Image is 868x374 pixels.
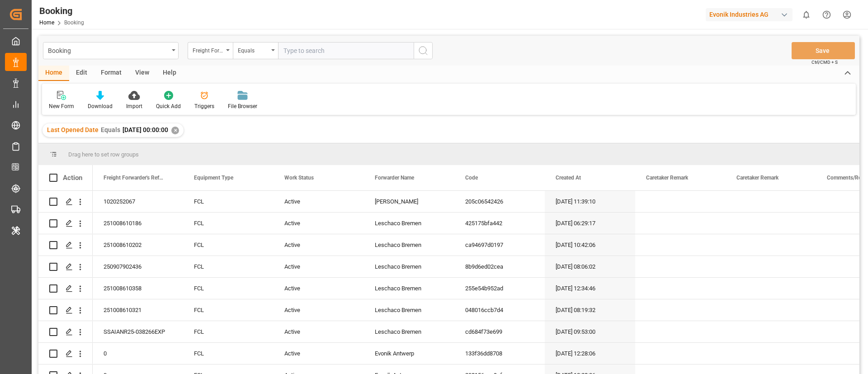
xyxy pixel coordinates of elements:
div: Leschaco Bremen [364,299,454,321]
div: Download [88,102,113,110]
div: Press SPACE to select this row. [38,343,93,365]
div: [DATE] 11:39:10 [545,191,635,212]
span: Last Opened Date [47,126,99,133]
button: Save [792,42,855,59]
button: open menu [43,42,179,59]
span: [DATE] 00:00:00 [123,126,168,133]
div: FCL [183,343,274,364]
div: Active [274,321,364,342]
div: [DATE] 12:34:46 [545,278,635,299]
div: Booking [39,4,84,18]
input: Type to search [278,42,414,59]
span: Work Status [284,175,314,181]
div: [DATE] 12:28:06 [545,343,635,364]
div: FCL [183,278,274,299]
div: Action [63,174,82,182]
div: SSAIANR25-038266EXP [93,321,183,342]
div: View [128,66,156,81]
span: Drag here to set row groups [68,151,139,158]
div: Active [274,191,364,212]
div: [DATE] 06:29:17 [545,213,635,234]
div: 1020252067 [93,191,183,212]
div: [DATE] 08:19:32 [545,299,635,321]
div: cd684f73e699 [454,321,545,342]
div: 0 [93,343,183,364]
span: Equals [101,126,120,133]
button: open menu [188,42,233,59]
div: Press SPACE to select this row. [38,299,93,321]
div: Active [274,213,364,234]
div: FCL [183,191,274,212]
span: Created At [556,175,581,181]
div: 255e54b952ad [454,278,545,299]
div: 251008610358 [93,278,183,299]
div: FCL [183,321,274,342]
div: Active [274,278,364,299]
div: 425175bfa442 [454,213,545,234]
div: Evonik Industries AG [706,8,793,21]
span: Code [465,175,478,181]
div: Help [156,66,183,81]
div: Edit [69,66,94,81]
a: Home [39,19,54,26]
div: Press SPACE to select this row. [38,256,93,278]
div: Leschaco Bremen [364,234,454,256]
span: Caretaker Remark [736,175,778,181]
span: Forwarder Name [375,175,414,181]
div: Press SPACE to select this row. [38,321,93,343]
div: ca94697d0197 [454,234,545,256]
div: Quick Add [156,102,181,110]
div: Active [274,299,364,321]
button: search button [414,42,433,59]
div: Format [94,66,128,81]
div: [PERSON_NAME] [364,191,454,212]
div: Leschaco Bremen [364,278,454,299]
div: FCL [183,299,274,321]
button: open menu [233,42,278,59]
div: Leschaco Bremen [364,213,454,234]
button: Help Center [816,5,837,25]
div: FCL [183,234,274,256]
div: ✕ [171,127,179,134]
button: show 0 new notifications [796,5,816,25]
div: 205c06542426 [454,191,545,212]
div: Active [274,256,364,277]
div: 251008610321 [93,299,183,321]
div: 048016ccb7d4 [454,299,545,321]
div: Triggers [194,102,214,110]
div: Equals [238,44,269,55]
div: Active [274,343,364,364]
div: Booking [48,44,169,56]
div: FCL [183,213,274,234]
div: Press SPACE to select this row. [38,234,93,256]
div: 8b9d6ed02cea [454,256,545,277]
div: Press SPACE to select this row. [38,278,93,299]
div: Home [38,66,69,81]
span: Freight Forwarder's Reference No. [104,175,164,181]
div: FCL [183,256,274,277]
div: [DATE] 10:42:06 [545,234,635,256]
div: Press SPACE to select this row. [38,213,93,234]
div: Freight Forwarder's Reference No. [193,44,223,55]
span: Caretaker Remark [646,175,688,181]
div: 251008610202 [93,234,183,256]
div: Leschaco Bremen [364,321,454,342]
div: 250907902436 [93,256,183,277]
div: Active [274,234,364,256]
div: Leschaco Bremen [364,256,454,277]
div: 251008610186 [93,213,183,234]
button: Evonik Industries AG [706,6,796,23]
div: [DATE] 08:06:02 [545,256,635,277]
div: New Form [49,102,74,110]
div: 133f36dd8708 [454,343,545,364]
div: Import [126,102,142,110]
div: Evonik Antwerp [364,343,454,364]
span: Equipment Type [194,175,233,181]
div: Press SPACE to select this row. [38,191,93,213]
div: File Browser [228,102,257,110]
div: [DATE] 09:53:00 [545,321,635,342]
span: Ctrl/CMD + S [811,59,838,66]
